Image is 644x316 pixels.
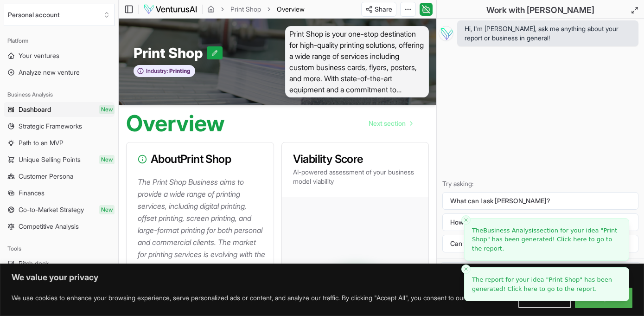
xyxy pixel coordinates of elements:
span: Go-to-Market Strategy [19,205,84,214]
span: The report for your idea " " has been generated! Click here to go to the report. [472,276,612,292]
p: We use cookies to enhance your browsing experience, serve personalized ads or content, and analyz... [12,292,511,303]
span: Strategic Frameworks [19,122,82,131]
button: Select an organization [4,4,115,26]
span: Pitch deck [19,259,49,268]
span: Finances [19,188,45,198]
p: AI-powered assessment of your business model viability [293,168,418,186]
span: New [99,205,115,214]
span: Print Shop [134,45,207,61]
img: logo [143,4,198,15]
span: Share [375,5,392,14]
a: Your ventures [4,48,115,63]
p: We value your privacy [12,272,632,283]
h2: Work with [PERSON_NAME] [486,4,594,17]
a: Go to next page [361,114,420,133]
span: Print Shop is your one-stop destination for high-quality printing solutions, offering a wide rang... [285,26,429,97]
a: The report for your idea "Print Shop" has been generated! Click here to go to the report. [472,275,621,293]
span: Industry: [146,67,168,75]
span: Your ventures [19,51,59,60]
span: Competitive Analysis [19,222,79,231]
span: Dashboard [19,105,51,114]
div: Platform [4,33,115,48]
span: Unique Selling Points [19,155,81,164]
button: How can I improve my business? [442,213,638,231]
img: Vera [439,26,453,41]
button: What can I ask [PERSON_NAME]? [442,192,638,210]
span: Customer Persona [19,172,73,181]
nav: pagination [361,114,420,133]
span: Business Analysis [483,227,536,234]
span: Hi, I'm [PERSON_NAME], ask me anything about your report or business in general! [465,24,631,43]
a: Unique Selling PointsNew [4,152,115,167]
span: Path to an MVP [19,138,64,148]
a: DashboardNew [4,102,115,117]
div: Business Analysis [4,87,115,102]
a: Analyze new venture [4,65,115,80]
a: Customer Persona [4,169,115,184]
a: Go-to-Market StrategyNew [4,202,115,217]
button: Share [361,2,396,17]
div: Tools [4,241,115,256]
nav: breadcrumb [207,5,305,14]
span: Print Shop [548,276,580,283]
a: Print Shop [230,5,261,14]
h3: About Print Shop [138,154,262,165]
a: Pitch deck [4,256,115,271]
span: Print Shop [472,227,617,243]
span: Printing [168,67,190,75]
a: Strategic Frameworks [4,119,115,134]
span: Analyze new venture [19,68,80,77]
a: Competitive Analysis [4,219,115,234]
a: Path to an MVP [4,135,115,150]
span: New [99,105,115,114]
a: Finances [4,186,115,200]
button: Close toast [461,264,471,274]
button: Can you make the text shorter and friendlier? [442,235,638,252]
span: Next section [369,119,406,128]
button: Close toast [461,215,471,225]
a: TheBusiness Analysissection for your idea "Print Shop" has been generated! Click here to go to th... [472,226,621,253]
span: Overview [277,5,305,14]
span: New [99,155,115,164]
span: The section for your idea " " has been generated! Click here to go to the report. [472,227,617,252]
button: Industry:Printing [134,65,195,77]
h3: Viability Score [293,154,418,165]
p: Try asking: [442,179,638,188]
h1: Overview [126,112,225,135]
